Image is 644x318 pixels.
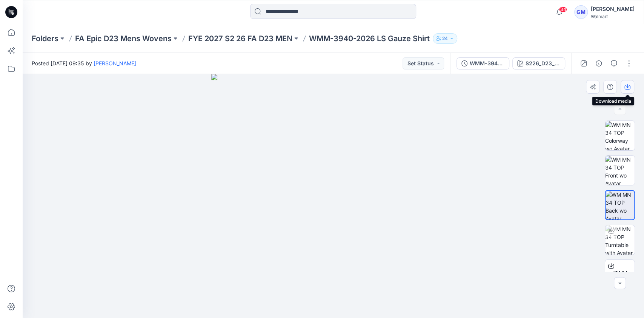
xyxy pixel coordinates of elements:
[433,33,457,44] button: 24
[32,59,136,67] span: Posted [DATE] 09:35 by
[309,33,430,44] p: WMM-3940-2026 LS Gauze Shirt
[512,57,565,69] button: S226_D23_FA_Stripe_Almond Peel_M25354A
[593,57,605,69] button: Details
[605,225,635,255] img: WM MN 34 TOP Turntable with Avatar
[470,59,504,68] div: WMM-3940-2026 LS Gauze Shirt_Full Colorway
[605,156,635,185] img: WM MN 34 TOP Front wo Avatar
[456,57,509,69] button: WMM-3940-2026 LS Gauze Shirt_Full Colorway
[591,14,635,19] div: Walmart
[526,59,560,68] div: S226_D23_FA_Stripe_Almond Peel_M25354A
[32,33,58,44] a: Folders
[75,33,172,44] a: FA Epic D23 Mens Wovens
[442,34,448,43] p: 24
[94,60,136,66] a: [PERSON_NAME]
[574,5,588,19] div: GM
[188,33,292,44] a: FYE 2027 S2 26 FA D23 MEN
[606,191,634,219] img: WM MN 34 TOP Back wo Avatar
[591,5,635,14] div: [PERSON_NAME]
[613,268,627,281] span: BW
[211,74,455,318] img: eyJhbGciOiJIUzI1NiIsImtpZCI6IjAiLCJzbHQiOiJzZXMiLCJ0eXAiOiJKV1QifQ.eyJkYXRhIjp7InR5cGUiOiJzdG9yYW...
[605,121,635,150] img: WM MN 34 TOP Colorway wo Avatar
[559,6,567,12] span: 34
